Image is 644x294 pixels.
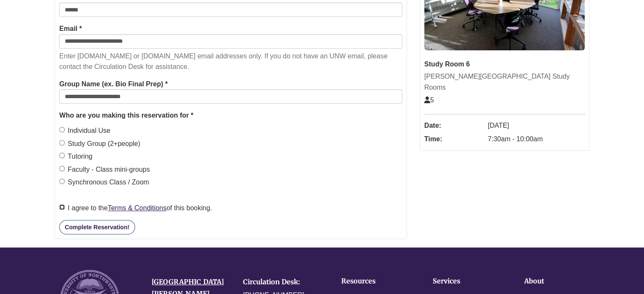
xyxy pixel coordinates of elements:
label: Faculty - Class mini-groups [59,164,150,175]
dt: Date: [424,119,484,132]
h4: About [524,278,589,285]
label: I agree to the of this booking. [59,203,212,214]
input: Tutoring [59,153,65,158]
div: Study Room 6 [424,59,585,70]
label: Email * [59,23,82,34]
dd: [DATE] [488,119,585,132]
span: The capacity of this space [424,96,434,104]
input: Individual Use [59,127,65,132]
input: Faculty - Class mini-groups [59,166,65,171]
h4: Circulation Desk: [243,278,322,286]
a: Terms & Conditions [108,204,166,212]
dd: 7:30am - 10:00am [488,132,585,146]
h4: Services [433,278,498,285]
h4: Resources [341,278,406,285]
button: Complete Reservation! [59,220,135,234]
label: Study Group (2+people) [59,138,140,149]
p: Enter [DOMAIN_NAME] or [DOMAIN_NAME] email addresses only. If you do not have an UNW email, pleas... [59,51,402,72]
input: I agree to theTerms & Conditionsof this booking. [59,204,65,210]
input: Synchronous Class / Zoom [59,179,65,184]
label: Synchronous Class / Zoom [59,177,149,188]
legend: Who are you making this reservation for * [59,110,402,121]
label: Individual Use [59,125,111,136]
dt: Time: [424,132,484,146]
a: [GEOGRAPHIC_DATA] [152,278,224,286]
div: [PERSON_NAME][GEOGRAPHIC_DATA] Study Rooms [424,71,585,93]
input: Study Group (2+people) [59,140,65,146]
label: Tutoring [59,151,92,162]
label: Group Name (ex. Bio Final Prep) * [59,79,168,90]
